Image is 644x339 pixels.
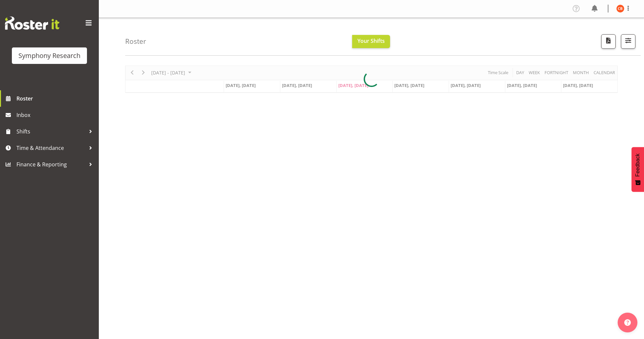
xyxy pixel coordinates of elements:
button: Feedback - Show survey [631,147,644,192]
span: Inbox [16,110,96,120]
img: chelsea-bartlett11426.jpg [616,5,624,13]
div: Symphony Research [18,51,80,61]
span: Roster [16,94,96,103]
span: Finance & Reporting [16,159,86,169]
span: Feedback [635,154,641,177]
button: Your Shifts [352,35,390,48]
img: Rosterit website logo [5,16,59,30]
button: Download a PDF of the roster according to the set date range. [601,34,616,49]
span: Time & Attendance [16,143,86,153]
img: help-xxl-2.png [624,319,631,326]
span: Shifts [16,127,86,136]
button: Filter Shifts [621,34,635,49]
span: Your Shifts [357,37,385,44]
h4: Roster [125,38,146,45]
